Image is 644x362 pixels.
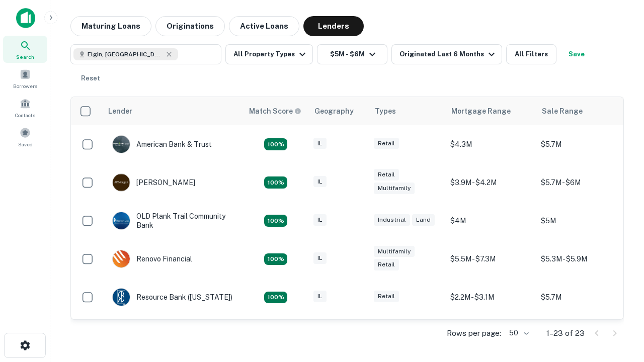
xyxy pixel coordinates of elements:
div: Capitalize uses an advanced AI algorithm to match your search with the best lender. The match sco... [249,106,301,117]
div: Lender [108,105,132,117]
div: Retail [374,138,399,149]
button: Originated Last 6 Months [391,44,502,64]
div: Land [412,214,435,226]
div: Matching Properties: 4, hasApolloMatch: undefined [264,215,287,227]
a: Borrowers [3,65,47,92]
div: Industrial [374,214,410,226]
img: picture [113,289,130,306]
a: Saved [3,123,47,150]
div: 50 [505,326,530,340]
div: Retail [374,259,399,270]
td: $4M [445,202,536,240]
button: $5M - $6M [317,44,387,64]
img: capitalize-icon.png [16,8,35,28]
div: IL [313,291,327,302]
div: Sale Range [542,105,583,117]
span: Search [16,53,34,61]
th: Types [369,97,445,125]
th: Sale Range [536,97,626,125]
div: Matching Properties: 4, hasApolloMatch: undefined [264,253,287,265]
h6: Match Score [249,106,299,117]
td: $3.9M - $4.2M [445,163,536,202]
th: Mortgage Range [445,97,536,125]
button: Maturing Loans [70,16,151,36]
div: American Bank & Trust [112,135,212,153]
div: Renovo Financial [112,250,192,268]
td: $5.7M [536,278,626,316]
p: 1–23 of 23 [546,327,585,339]
img: picture [113,250,130,267]
td: $5.3M - $5.9M [536,240,626,278]
button: Lenders [303,16,364,36]
div: Mortgage Range [451,105,511,117]
img: picture [113,174,130,191]
th: Geography [308,97,369,125]
td: $4.3M [445,125,536,163]
div: IL [313,176,327,188]
button: Save your search to get updates of matches that match your search criteria. [560,44,593,64]
div: Multifamily [374,246,415,257]
img: picture [113,212,130,229]
th: Lender [102,97,243,125]
div: Originated Last 6 Months [399,48,498,60]
div: IL [313,214,327,226]
div: IL [313,138,327,149]
div: Matching Properties: 4, hasApolloMatch: undefined [264,176,287,189]
th: Capitalize uses an advanced AI algorithm to match your search with the best lender. The match sco... [243,97,308,125]
div: OLD Plank Trail Community Bank [112,212,233,230]
span: Borrowers [13,82,37,90]
button: Active Loans [229,16,299,36]
span: Contacts [15,111,35,119]
button: All Filters [506,44,556,64]
div: Resource Bank ([US_STATE]) [112,288,232,306]
td: $5.5M - $7.3M [445,240,536,278]
a: Search [3,36,47,63]
button: All Property Types [225,44,313,64]
td: $4M [445,316,536,354]
div: Retail [374,291,399,302]
div: Multifamily [374,183,415,194]
td: $2.2M - $3.1M [445,278,536,316]
div: Matching Properties: 4, hasApolloMatch: undefined [264,292,287,304]
td: $5.6M [536,316,626,354]
td: $5M [536,202,626,240]
div: Matching Properties: 7, hasApolloMatch: undefined [264,138,287,150]
td: $5.7M [536,125,626,163]
iframe: Chat Widget [594,282,644,330]
div: Retail [374,169,399,180]
td: $5.7M - $6M [536,163,626,202]
span: Elgin, [GEOGRAPHIC_DATA], [GEOGRAPHIC_DATA] [88,50,163,59]
img: picture [113,136,130,153]
p: Rows per page: [447,327,501,339]
div: IL [313,252,327,264]
a: Contacts [3,94,47,121]
button: Originations [155,16,225,36]
div: Geography [314,105,354,117]
div: Types [375,105,396,117]
span: Saved [18,140,33,148]
button: Reset [74,68,107,88]
div: [PERSON_NAME] [112,173,195,192]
